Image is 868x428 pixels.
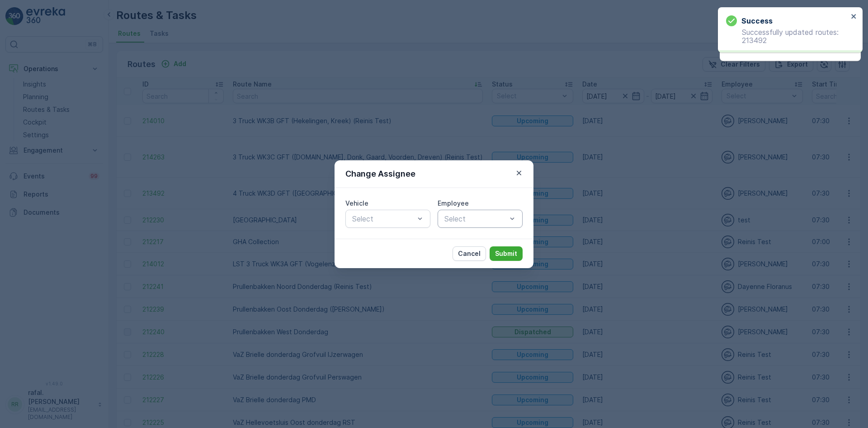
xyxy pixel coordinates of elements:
[726,28,848,44] p: Successfully updated routes: 213492
[495,249,517,258] p: Submit
[345,199,368,207] label: Vehicle
[741,15,773,26] h3: Success
[851,13,857,21] button: close
[453,246,486,261] button: Cancel
[490,246,523,261] button: Submit
[345,168,415,180] p: Change Assignee
[458,249,481,258] p: Cancel
[438,199,469,207] label: Employee
[352,213,415,224] p: Select
[444,213,507,224] p: Select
